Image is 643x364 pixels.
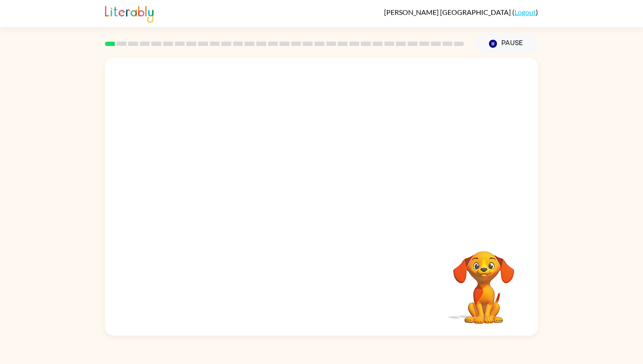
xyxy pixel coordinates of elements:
span: [PERSON_NAME] [GEOGRAPHIC_DATA] [384,8,512,16]
img: Literably [105,3,154,23]
a: Logout [514,8,536,16]
div: ( ) [384,8,538,16]
button: Pause [475,34,538,54]
video: Your browser must support playing .mp4 files to use Literably. Please try using another browser. [440,238,528,325]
